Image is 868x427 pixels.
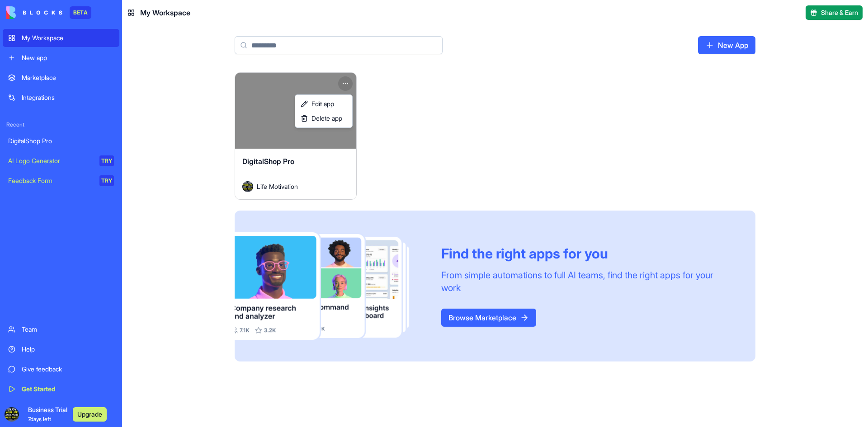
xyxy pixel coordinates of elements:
div: AI Logo Generator [8,156,93,165]
span: Recent [3,121,119,128]
div: Feedback Form [8,176,93,185]
div: DigitalShop Pro [8,136,114,145]
span: Delete app [311,114,342,123]
span: Edit app [311,99,334,108]
div: TRY [99,175,114,186]
div: TRY [99,155,114,166]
